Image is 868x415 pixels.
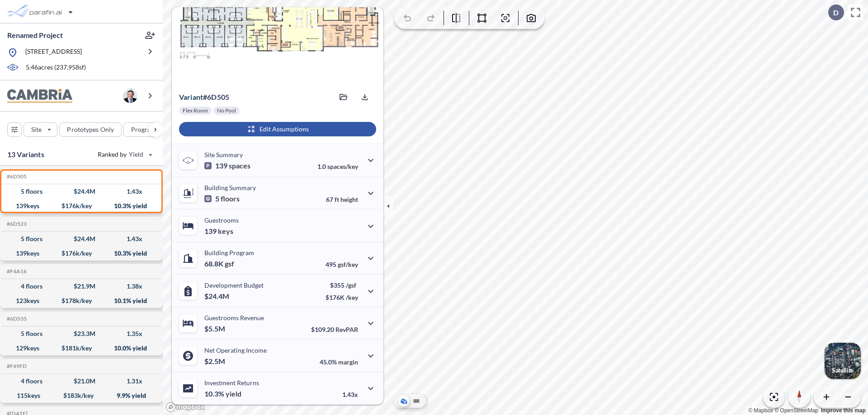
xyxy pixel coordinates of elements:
[5,221,27,227] h5: Click to copy the code
[204,227,233,236] p: 139
[26,63,86,73] p: 5.46 acres ( 237,958 sf)
[59,122,122,137] button: Prototypes Only
[67,125,114,134] p: Prototypes Only
[183,107,208,114] p: Flex Room
[327,163,358,170] span: spaces/key
[204,194,240,203] p: 5
[179,93,229,102] p: # 6d505
[204,281,264,289] p: Development Budget
[131,125,156,134] p: Program
[5,268,27,275] h5: Click to copy the code
[340,196,358,203] span: height
[338,358,358,366] span: margin
[225,259,234,268] span: gsf
[7,30,63,40] p: Renamed Project
[7,149,44,160] p: 13 Variants
[204,379,259,387] p: Investment Returns
[346,294,358,301] span: /key
[179,93,203,101] span: Variant
[825,343,861,379] button: Switcher ImageSatellite
[204,249,254,256] p: Building Program
[204,259,234,268] p: 68.8K
[204,346,267,354] p: Net Operating Income
[317,163,358,170] p: 1.0
[218,227,233,236] span: keys
[204,216,239,224] p: Guestrooms
[342,391,358,398] p: 1.43x
[825,343,861,379] img: Switcher Image
[326,196,358,203] p: 67
[165,402,205,412] a: Mapbox homepage
[129,150,144,159] span: Yield
[226,389,241,398] span: yield
[221,194,240,203] span: floors
[90,147,158,162] button: Ranked by Yield
[25,47,82,58] p: [STREET_ADDRESS]
[31,125,42,134] p: Site
[346,281,356,289] span: /gsf
[821,407,866,414] a: Improve this map
[229,161,250,170] span: spaces
[123,122,172,137] button: Program
[398,396,409,406] button: Aerial View
[204,151,243,159] p: Site Summary
[204,357,226,366] p: $2.5M
[179,122,376,136] button: Edit Assumptions
[123,89,137,103] img: user logo
[833,9,839,17] p: D
[204,389,241,398] p: 10.3%
[338,261,358,268] span: gsf/key
[411,396,422,406] button: Site Plan
[204,292,231,301] p: $24.4M
[204,161,250,170] p: 139
[217,107,236,114] p: No Pool
[204,314,264,322] p: Guestrooms Revenue
[320,358,358,366] p: 45.0%
[748,407,773,414] a: Mapbox
[204,184,256,191] p: Building Summary
[832,367,854,374] p: Satellite
[5,173,27,180] h5: Click to copy the code
[325,294,358,301] p: $176K
[335,326,358,333] span: RevPAR
[7,89,72,103] img: BrandImage
[335,196,339,203] span: ft
[325,261,358,268] p: 495
[24,122,57,137] button: Site
[325,281,358,289] p: $355
[5,316,27,322] h5: Click to copy the code
[311,326,358,333] p: $109.20
[204,324,226,333] p: $5.5M
[774,407,818,414] a: OpenStreetMap
[5,363,27,369] h5: Click to copy the code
